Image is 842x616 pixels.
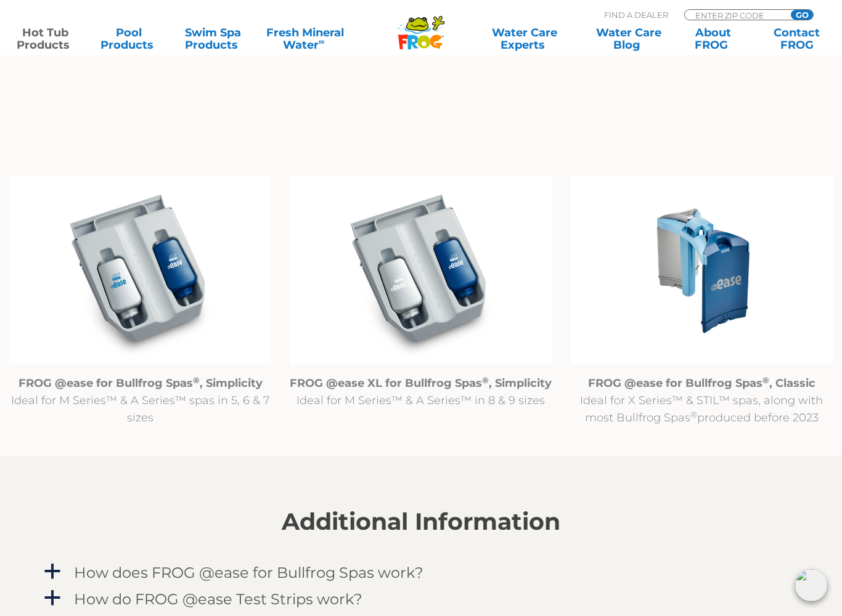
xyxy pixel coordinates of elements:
span: a [43,562,62,581]
p: Ideal for M Series™ & A Series™ spas in 5, 6 & 7 sizes [9,375,271,426]
img: @ease_Bullfrog_FROG @easeXL for Bullfrog Spas with Filter [290,176,552,365]
p: Find A Dealer [604,9,668,20]
strong: FROG @ease XL for Bullfrog Spas , Simplicity [290,376,552,390]
a: Water CareExperts [471,26,577,51]
a: PoolProducts [96,26,161,51]
a: a How does FROG @ease for Bullfrog Spas work? [42,561,800,584]
p: Ideal for M Series™ & A Series™ in 8 & 9 sizes [290,375,552,409]
a: Hot TubProducts [12,26,78,51]
sup: ® [690,410,697,419]
strong: FROG @ease for Bullfrog Spas , Classic [588,376,815,390]
a: Swim SpaProducts [181,26,246,51]
a: Water CareBlog [596,26,661,51]
strong: FROG @ease for Bullfrog Spas , Simplicity [18,376,263,390]
span: a [43,589,62,607]
sup: ® [193,375,200,385]
sup: ® [762,375,769,385]
a: a How do FROG @ease Test Strips work? [42,588,800,610]
input: Zip Code Form [694,10,777,20]
a: AboutFROG [681,26,746,51]
input: GO [791,10,813,20]
a: ContactFROG [764,26,830,51]
p: Ideal for X Series™ & STIL™ spas, along with most Bullfrog Spas produced before 2023 [571,375,833,426]
a: Fresh MineralWater∞ [264,26,346,51]
sup: ® [482,375,489,385]
img: Untitled design (94) [571,176,833,365]
h2: Additional Information [42,508,800,535]
img: @ease_Bullfrog_FROG @ease R180 for Bullfrog Spas with Filter [9,176,271,365]
h4: How does FROG @ease for Bullfrog Spas work? [74,564,423,581]
h4: How do FROG @ease Test Strips work? [74,591,362,607]
img: openIcon [795,569,827,601]
sup: ∞ [319,36,325,46]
